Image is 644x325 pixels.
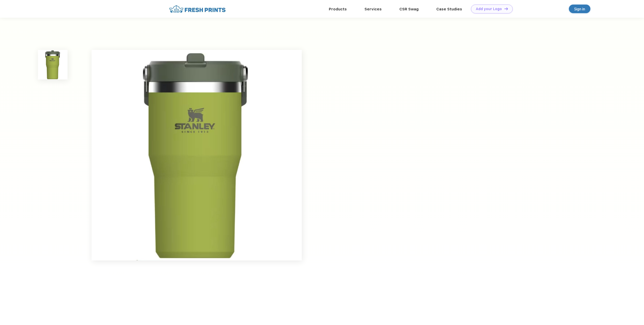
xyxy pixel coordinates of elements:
[504,7,508,10] img: DT
[168,5,227,13] img: fo%20logo%202.webp
[38,50,68,79] img: func=resize&h=100
[476,7,502,11] div: Add your Logo
[92,50,302,260] img: func=resize&h=640
[329,7,347,11] a: Products
[569,5,590,13] a: Sign in
[574,6,585,12] div: Sign in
